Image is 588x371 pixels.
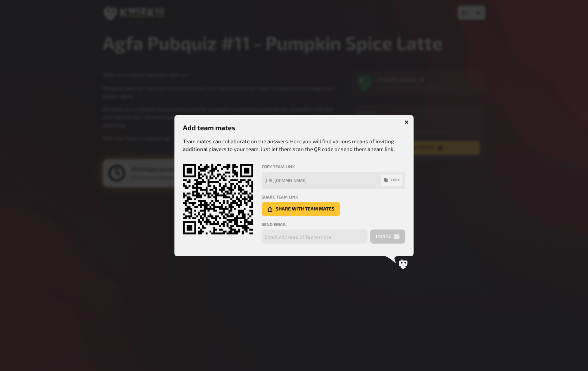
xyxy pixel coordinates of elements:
[183,137,405,153] p: Team mates can collaborate on the answers. Here you will find various means of inviting additiona...
[381,175,402,186] button: copy
[262,164,405,169] h4: copy team link
[264,178,381,183] div: [URL][DOMAIN_NAME]
[262,229,367,244] input: Email address of team mate
[262,222,405,227] h4: send email
[183,124,405,132] h3: Add team mates
[262,202,340,216] button: share with team mates
[370,229,405,244] button: invite
[262,194,405,199] h4: share team link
